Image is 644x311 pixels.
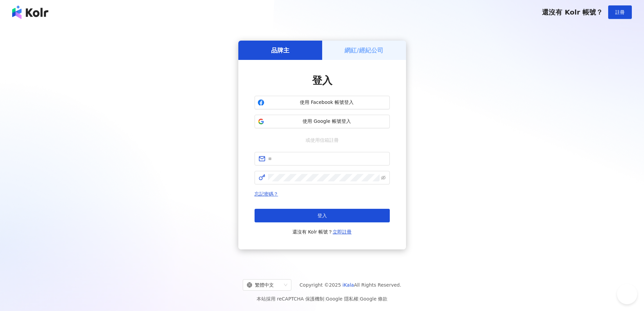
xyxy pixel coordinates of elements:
[324,296,326,302] span: |
[267,99,387,106] span: 使用 Facebook 帳號登入
[292,228,352,236] span: 還沒有 Kolr 帳號？
[615,9,625,15] span: 註冊
[271,46,289,54] h5: 品牌主
[255,115,390,128] button: 使用 Google 帳號登入
[342,282,354,288] a: iKala
[267,118,387,125] span: 使用 Google 帳號登入
[317,213,327,218] span: 登入
[542,8,603,16] span: 還沒有 Kolr 帳號？
[617,284,637,304] iframe: Help Scout Beacon - Open
[301,136,343,144] span: 或使用信箱註冊
[608,5,632,19] button: 註冊
[344,46,383,54] h5: 網紅/經紀公司
[257,295,387,303] span: 本站採用 reCAPTCHA 保護機制
[381,175,386,180] span: eye-invisible
[358,296,360,302] span: |
[300,281,401,289] span: Copyright © 2025 All Rights Reserved.
[255,209,390,222] button: 登入
[255,96,390,109] button: 使用 Facebook 帳號登入
[360,296,387,302] a: Google 條款
[312,74,332,86] span: 登入
[247,280,281,290] div: 繁體中文
[333,229,352,235] a: 立即註冊
[255,191,278,197] a: 忘記密碼？
[326,296,358,302] a: Google 隱私權
[12,5,48,19] img: logo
